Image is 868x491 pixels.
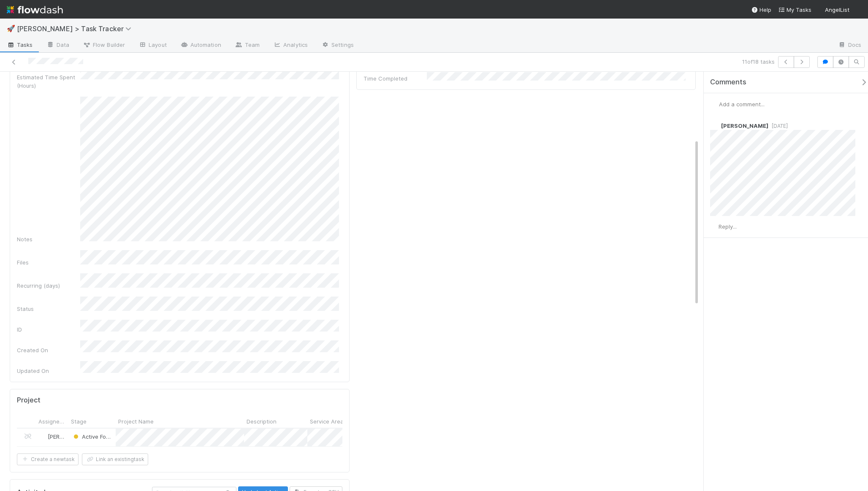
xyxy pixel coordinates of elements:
span: Tasks [7,40,33,49]
div: Created On [17,346,80,354]
span: Service Area [310,417,344,426]
img: avatar_8e0a024e-b700-4f9f-aecf-6f1e79dccd3c.png [710,223,719,231]
span: AngelList [825,6,849,13]
span: Assigned To [38,417,66,426]
span: Stage [71,417,87,426]
a: Data [40,39,76,52]
img: avatar_8e0a024e-b700-4f9f-aecf-6f1e79dccd3c.png [710,121,719,130]
a: My Tasks [778,5,811,14]
div: ID [17,325,80,334]
span: Reply... [719,223,737,230]
span: Description [247,417,277,426]
span: [DATE] [768,123,788,129]
div: Notes [17,235,80,243]
span: Project Name [118,417,154,426]
img: avatar_8e0a024e-b700-4f9f-aecf-6f1e79dccd3c.png [711,100,719,108]
span: [PERSON_NAME] [48,433,90,440]
div: Estimated Time Spent (Hours) [17,73,80,90]
div: Files [17,258,80,267]
div: Active Focus (Current Week) [72,432,111,441]
span: Active Focus (Current Week) [72,433,157,440]
a: Flow Builder [76,39,132,52]
a: Team [228,39,266,52]
a: Layout [132,39,174,52]
span: [PERSON_NAME] [721,122,768,129]
div: [PERSON_NAME] [39,432,64,441]
span: [PERSON_NAME] > Task Tracker [17,24,136,33]
span: My Tasks [778,6,811,13]
h5: Project [17,396,41,405]
span: Flow Builder [83,40,125,49]
img: avatar_8e0a024e-b700-4f9f-aecf-6f1e79dccd3c.png [853,6,861,14]
div: Help [751,5,771,14]
button: Link an existingtask [82,453,148,465]
div: Status [17,305,80,313]
span: 11 of 18 tasks [742,57,775,66]
span: Comments [710,78,746,86]
a: Docs [831,39,868,52]
div: Recurring (days) [17,281,80,290]
span: Add a comment... [719,101,765,108]
span: 🚀 [7,25,15,32]
a: Analytics [266,39,315,52]
div: Updated On [17,367,80,375]
img: logo-inverted-e16ddd16eac7371096b0.svg [7,3,63,17]
img: avatar_8e0a024e-b700-4f9f-aecf-6f1e79dccd3c.png [40,433,46,440]
div: Time Completed [363,74,427,83]
a: Automation [174,39,228,52]
a: Settings [315,39,361,52]
button: Create a newtask [17,453,79,465]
